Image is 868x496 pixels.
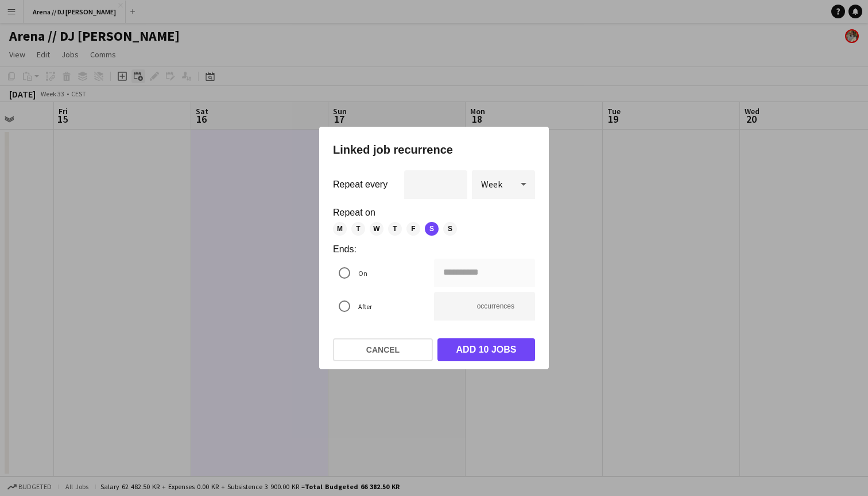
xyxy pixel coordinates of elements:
span: T [388,222,402,236]
span: M [333,222,347,236]
span: T [351,222,365,236]
button: Cancel [333,338,433,361]
span: Week [481,178,502,190]
button: Add 10 jobs [437,338,535,361]
label: After [356,298,372,315]
label: Repeat every [333,180,387,189]
span: S [443,222,457,236]
span: S [425,222,439,236]
label: On [356,264,367,282]
label: Ends: [333,245,535,254]
h1: Linked job recurrence [333,140,535,159]
span: W [370,222,383,236]
span: F [406,222,420,236]
label: Repeat on [333,208,535,217]
mat-chip-listbox: Repeat weekly [333,222,535,236]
